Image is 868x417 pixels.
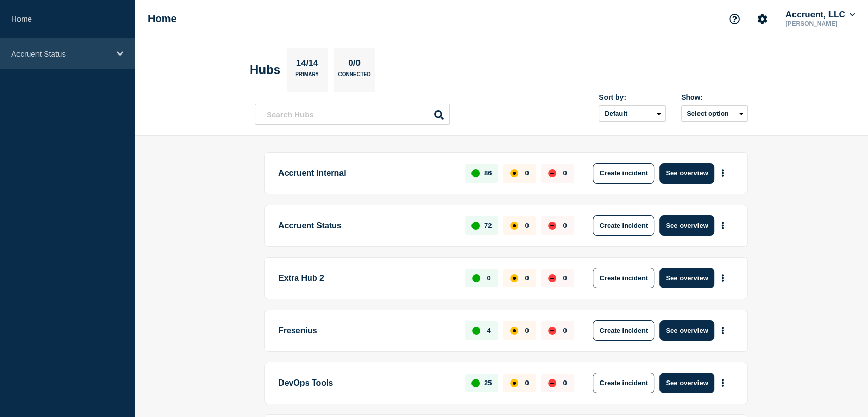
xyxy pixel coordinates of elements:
p: Accruent Status [11,49,110,58]
div: down [548,222,556,230]
p: Extra Hub 2 [278,268,454,288]
button: See overview [659,215,714,236]
p: Fresenius [278,320,454,341]
div: up [471,379,480,387]
p: 25 [484,379,492,387]
p: [PERSON_NAME] [783,20,857,27]
select: Sort by [599,105,666,122]
div: affected [510,169,518,177]
h1: Home [148,13,177,25]
button: Create incident [593,215,654,236]
button: More actions [716,268,729,287]
button: Select option [681,105,748,122]
div: up [471,222,480,230]
button: Support [724,8,745,30]
button: Account settings [751,8,773,30]
p: 0 [563,169,567,177]
div: affected [510,327,518,335]
p: 0 [525,169,529,177]
button: More actions [716,164,729,183]
p: 4 [487,327,490,334]
button: Create incident [593,320,654,341]
h2: Hubs [250,63,280,77]
p: 72 [484,222,492,229]
button: See overview [659,163,714,184]
button: Create incident [593,163,654,184]
p: 14/14 [292,58,322,71]
div: affected [510,274,518,282]
button: Create incident [593,268,654,288]
div: down [548,169,556,177]
p: 0 [563,379,567,387]
div: Sort by: [599,93,666,101]
p: 0 [525,222,529,229]
button: See overview [659,320,714,341]
div: up [472,274,480,282]
div: affected [510,379,518,387]
button: More actions [716,321,729,340]
p: 0 [525,379,529,387]
p: Primary [295,71,319,82]
div: Show: [681,93,748,101]
button: See overview [659,268,714,288]
input: Search Hubs [255,104,450,125]
p: Connected [338,71,370,82]
button: Accruent, LLC [783,10,857,20]
div: affected [510,222,518,230]
p: 0 [563,222,567,229]
p: 0 [563,327,567,334]
div: up [472,327,480,335]
button: Create incident [593,373,654,393]
p: 0 [525,327,529,334]
button: More actions [716,373,729,392]
p: Accruent Internal [278,163,454,184]
p: 0 [525,274,529,282]
div: down [548,379,556,387]
p: 0/0 [345,58,365,71]
p: 0 [487,274,490,282]
div: up [471,169,480,177]
p: DevOps Tools [278,373,454,393]
div: down [548,327,556,335]
div: down [548,274,556,282]
button: More actions [716,216,729,235]
p: 86 [484,169,492,177]
p: Accruent Status [278,215,454,236]
p: 0 [563,274,567,282]
button: See overview [659,373,714,393]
